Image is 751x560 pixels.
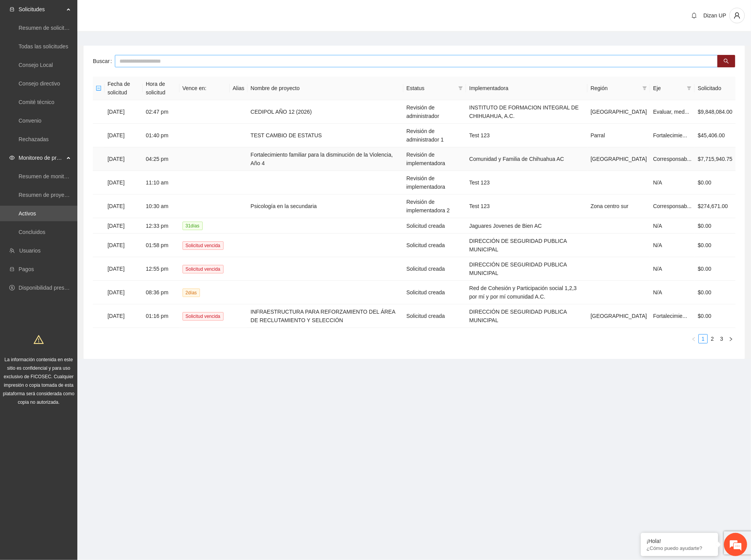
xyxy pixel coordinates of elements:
td: Solicitud creada [403,304,466,328]
span: right [729,337,733,341]
span: search [724,58,729,65]
span: filter [641,82,649,94]
td: [DATE] [104,257,143,281]
a: Resumen de proyectos aprobados [19,192,101,198]
button: user [729,8,745,23]
span: left [691,337,696,341]
a: Comité técnico [19,99,55,105]
label: Buscar [93,55,115,67]
span: Fortalecimie... [653,313,687,319]
span: filter [685,82,693,94]
p: ¿Cómo puedo ayudarte? [647,545,712,551]
span: Estamos en línea. [45,103,107,181]
td: CEDIPOL AÑO 12 (2026) [247,100,403,124]
td: $45,406.00 [695,124,736,147]
td: $0.00 [695,304,736,328]
td: Psicología en la secundaria [247,195,403,218]
td: Test 123 [466,195,587,218]
td: N/A [650,171,695,195]
span: bell [688,12,700,19]
td: DIRECCIÓN DE SEGURIDAD PUBLICA MUNICIPAL [466,304,587,328]
span: 31 día s [183,222,203,230]
td: [GEOGRAPHIC_DATA] [587,147,650,171]
span: Eje [653,84,684,92]
td: N/A [650,234,695,257]
a: 2 [708,335,717,343]
a: Consejo directivo [19,80,60,87]
td: Solicitud creada [403,257,466,281]
span: filter [457,82,464,94]
td: Jaguares Jovenes de Bien AC [466,218,587,234]
td: [DATE] [104,171,143,195]
span: Monitoreo de proyectos [19,150,64,166]
td: N/A [650,257,695,281]
span: filter [642,86,647,90]
th: Hora de solicitud [143,77,179,100]
a: Usuarios [19,248,41,254]
th: Vence en: [179,77,230,100]
span: Solicitud vencida [183,265,224,273]
td: INSTITUTO DE FORMACION INTEGRAL DE CHIHUAHUA, A.C. [466,100,587,124]
td: Solicitud creada [403,218,466,234]
td: Revisión de implementadora 2 [403,195,466,218]
td: $9,848,084.00 [695,100,736,124]
td: $0.00 [695,171,736,195]
a: Activos [19,210,36,217]
td: 10:30 am [143,195,179,218]
td: N/A [650,218,695,234]
th: Fecha de solicitud [104,77,143,100]
button: search [717,55,735,67]
td: Test 123 [466,171,587,195]
td: [GEOGRAPHIC_DATA] [587,100,650,124]
td: Solicitud creada [403,234,466,257]
th: Solicitado [695,77,736,100]
th: Alias [230,77,247,100]
td: 12:33 pm [143,218,179,234]
a: Disponibilidad presupuestal [19,285,85,291]
td: Solicitud creada [403,281,466,304]
td: Revisión de administrador 1 [403,124,466,147]
td: 08:36 pm [143,281,179,304]
td: Test 123 [466,124,587,147]
span: warning [34,335,44,345]
td: DIRECCIÓN DE SEGURIDAD PUBLICA MUNICIPAL [466,257,587,281]
textarea: Escriba su mensaje y pulse “Intro” [4,211,147,238]
td: 12:55 pm [143,257,179,281]
a: Consejo Local [19,62,53,68]
td: Revisión de implementadora [403,171,466,195]
span: Solicitud vencida [183,241,224,250]
div: ¡Hola! [647,538,712,544]
td: 01:16 pm [143,304,179,328]
td: [DATE] [104,100,143,124]
button: bell [688,9,700,22]
span: Región [591,84,639,92]
span: eye [9,155,15,160]
span: inbox [9,7,15,12]
span: filter [458,86,463,90]
td: 04:25 pm [143,147,179,171]
span: user [730,12,744,19]
td: $0.00 [695,257,736,281]
th: Implementadora [466,77,587,100]
td: Revisión de implementadora [403,147,466,171]
td: [GEOGRAPHIC_DATA] [587,304,650,328]
li: 1 [698,334,708,343]
li: Previous Page [689,334,698,343]
div: Chatee con nosotros ahora [40,39,130,50]
td: [DATE] [104,195,143,218]
td: $0.00 [695,234,736,257]
span: Solicitudes [19,2,64,17]
td: Parral [587,124,650,147]
td: $274,671.00 [695,195,736,218]
span: 2 día s [183,289,200,297]
td: $7,715,940.75 [695,147,736,171]
button: left [689,334,698,343]
a: 3 [717,335,726,343]
a: Todas las solicitudes [19,43,68,50]
span: Dizan UP [703,12,726,19]
a: Rechazadas [19,136,49,142]
span: Evaluar, med... [653,109,689,115]
td: INFRAESTRUCTURA PARA REFORZAMIENTO DEL ÁREA DE RECLUTAMIENTO Y SELECCIÓN [247,304,403,328]
td: [DATE] [104,281,143,304]
td: $0.00 [695,281,736,304]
